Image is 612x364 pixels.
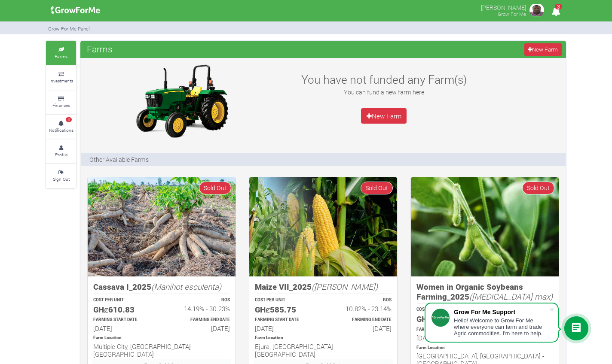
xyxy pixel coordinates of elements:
[361,108,407,124] a: New Farm
[85,40,115,58] span: Farms
[93,325,154,332] h6: [DATE]
[53,176,70,182] small: Sign Out
[169,305,230,312] h6: 14.19% - 30.23%
[416,334,477,342] h6: [DATE]
[46,66,76,89] a: Investments
[411,177,559,276] img: growforme image
[312,281,378,292] i: ([PERSON_NAME])
[291,88,477,97] p: You can fund a new farm here
[55,152,67,158] small: Profile
[555,4,562,9] span: 3
[255,325,315,332] h6: [DATE]
[88,177,236,276] img: growforme image
[416,306,477,313] p: COST PER UNIT
[151,281,221,292] i: (Manihot esculenta)
[454,309,549,315] div: Grow For Me Support
[498,11,526,17] small: Grow For Me
[255,297,315,303] p: COST PER UNIT
[481,2,526,12] p: [PERSON_NAME]
[528,2,545,19] img: growforme image
[416,345,553,351] p: Location of Farm
[291,73,477,86] h3: You have not funded any Farm(s)
[46,41,76,65] a: Farms
[93,343,230,358] h6: Multiple City, [GEOGRAPHIC_DATA] - [GEOGRAPHIC_DATA]
[49,127,73,133] small: Notifications
[46,140,76,163] a: Profile
[52,102,70,108] small: Finances
[169,317,230,323] p: Estimated Farming End Date
[249,177,397,276] img: growforme image
[48,2,103,19] img: growforme image
[66,117,72,122] span: 3
[416,327,477,333] p: Estimated Farming Start Date
[169,297,230,303] p: ROS
[55,53,67,59] small: Farms
[48,25,90,32] small: Grow For Me Panel
[93,335,230,341] p: Location of Farm
[169,325,230,332] h6: [DATE]
[416,282,553,301] h5: Women in Organic Soybeans Farming_2025
[548,8,564,16] a: 3
[255,343,392,358] h6: Ejura, [GEOGRAPHIC_DATA] - [GEOGRAPHIC_DATA]
[416,314,477,324] h5: GHȼ565.99
[93,317,154,323] p: Estimated Farming Start Date
[255,335,392,341] p: Location of Farm
[361,182,393,194] span: Sold Out
[255,282,392,292] h5: Maize VII_2025
[331,297,392,303] p: ROS
[522,182,554,194] span: Sold Out
[46,115,76,139] a: 3 Notifications
[331,305,392,312] h6: 10.82% - 23.14%
[93,282,230,292] h5: Cassava I_2025
[89,155,149,164] p: Other Available Farms
[469,291,553,302] i: ([MEDICAL_DATA] max)
[548,2,564,21] i: Notifications
[93,297,154,303] p: COST PER UNIT
[199,182,231,194] span: Sold Out
[93,305,154,315] h5: GHȼ610.83
[454,317,549,337] div: Hello! Welcome to Grow For Me where everyone can farm and trade Agric commodities. I'm here to help.
[524,43,562,56] a: New Farm
[255,305,315,315] h5: GHȼ585.75
[46,164,76,188] a: Sign Out
[331,317,392,323] p: Estimated Farming End Date
[128,62,236,140] img: growforme image
[46,91,76,114] a: Finances
[331,325,392,332] h6: [DATE]
[255,317,315,323] p: Estimated Farming Start Date
[49,78,73,84] small: Investments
